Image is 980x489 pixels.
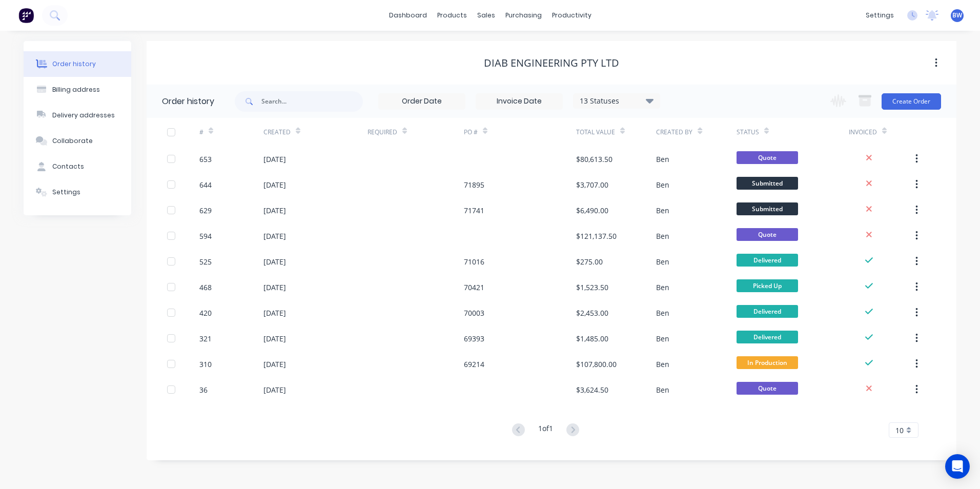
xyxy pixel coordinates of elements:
[576,333,608,344] div: $1,485.00
[737,228,798,241] span: Quote
[52,162,84,171] div: Contacts
[849,118,913,146] div: Invoiced
[476,94,562,109] input: Invoice Date
[464,308,484,318] div: 70003
[199,256,212,267] div: 525
[656,154,669,165] div: Ben
[263,384,286,395] div: [DATE]
[656,308,669,318] div: Ben
[656,256,669,267] div: Ben
[538,423,553,438] div: 1 of 1
[52,59,96,69] div: Order history
[656,179,669,190] div: Ben
[464,256,484,267] div: 71016
[576,128,615,137] div: Total Value
[199,205,212,216] div: 629
[52,136,93,146] div: Collaborate
[199,154,212,165] div: 653
[574,95,660,107] div: 13 Statuses
[24,103,131,128] button: Delivery addresses
[367,118,464,146] div: Required
[656,282,669,293] div: Ben
[199,333,212,344] div: 321
[52,111,115,120] div: Delivery addresses
[576,179,608,190] div: $3,707.00
[737,305,798,318] span: Delivered
[464,205,484,216] div: 71741
[861,8,899,23] div: settings
[263,128,291,137] div: Created
[24,77,131,103] button: Billing address
[432,8,472,23] div: products
[500,8,547,23] div: purchasing
[737,279,798,292] span: Picked Up
[199,308,212,318] div: 420
[263,231,286,241] div: [DATE]
[261,91,363,112] input: Search...
[952,11,962,20] span: BW
[656,128,692,137] div: Created By
[367,128,397,137] div: Required
[576,308,608,318] div: $2,453.00
[656,231,669,241] div: Ben
[472,8,500,23] div: sales
[199,384,208,395] div: 36
[849,128,877,137] div: Invoiced
[576,118,656,146] div: Total Value
[199,179,212,190] div: 644
[737,177,798,190] span: Submitted
[576,231,617,241] div: $121,137.50
[737,128,759,137] div: Status
[576,359,617,370] div: $107,800.00
[737,151,798,164] span: Quote
[263,205,286,216] div: [DATE]
[656,384,669,395] div: Ben
[52,85,100,94] div: Billing address
[263,333,286,344] div: [DATE]
[24,128,131,154] button: Collaborate
[199,231,212,241] div: 594
[263,359,286,370] div: [DATE]
[263,118,367,146] div: Created
[576,205,608,216] div: $6,490.00
[547,8,597,23] div: productivity
[464,359,484,370] div: 69214
[576,282,608,293] div: $1,523.50
[263,308,286,318] div: [DATE]
[656,118,736,146] div: Created By
[656,359,669,370] div: Ben
[162,95,214,108] div: Order history
[464,333,484,344] div: 69393
[656,205,669,216] div: Ben
[737,331,798,343] span: Delivered
[737,356,798,369] span: In Production
[945,454,970,479] div: Open Intercom Messenger
[576,384,608,395] div: $3,624.50
[24,154,131,179] button: Contacts
[199,128,203,137] div: #
[464,128,478,137] div: PO #
[384,8,432,23] a: dashboard
[263,282,286,293] div: [DATE]
[24,179,131,205] button: Settings
[656,333,669,344] div: Ben
[576,154,612,165] div: $80,613.50
[24,51,131,77] button: Order history
[199,359,212,370] div: 310
[882,93,941,110] button: Create Order
[263,154,286,165] div: [DATE]
[895,425,904,436] span: 10
[737,382,798,395] span: Quote
[464,118,576,146] div: PO #
[263,256,286,267] div: [DATE]
[199,118,263,146] div: #
[18,8,34,23] img: Factory
[737,118,849,146] div: Status
[199,282,212,293] div: 468
[52,188,80,197] div: Settings
[464,282,484,293] div: 70421
[379,94,465,109] input: Order Date
[737,202,798,215] span: Submitted
[737,254,798,267] span: Delivered
[484,57,619,69] div: DIAB ENGINEERING PTY LTD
